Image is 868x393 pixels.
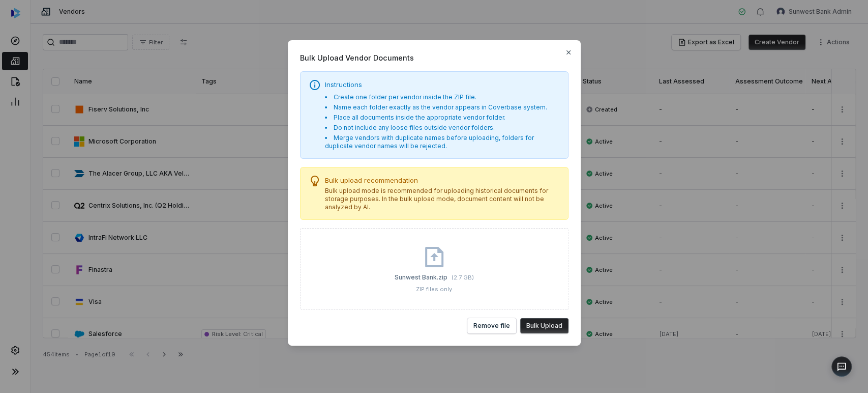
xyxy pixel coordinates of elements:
[467,318,516,333] button: Remove file
[520,318,568,333] button: Bulk Upload
[325,176,560,185] p: Bulk upload recommendation
[325,93,560,101] li: Create one folder per vendor inside the ZIP file.
[325,187,560,211] p: Bulk upload mode is recommended for uploading historical documents for storage purposes. In the b...
[395,273,447,281] span: Sunwest Bank.zip
[325,124,560,132] li: Do not include any loose files outside vendor folders.
[325,134,560,150] li: Merge vendors with duplicate names before uploading, folders for duplicate vendor names will be r...
[325,103,560,111] li: Name each folder exactly as the vendor appears in Coverbase system.
[395,286,474,293] div: ZIP files only
[452,274,474,281] span: ( 2.7 GB )
[300,52,568,63] span: Bulk Upload Vendor Documents
[325,114,560,122] li: Place all documents inside the appropriate vendor folder.
[325,80,560,89] p: Instructions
